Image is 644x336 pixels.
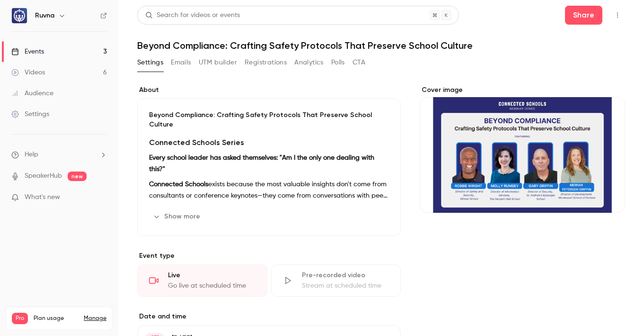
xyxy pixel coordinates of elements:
span: new [68,172,87,181]
a: Manage [84,315,106,322]
label: About [137,85,401,95]
button: Analytics [294,55,324,70]
div: Live [168,271,256,280]
button: Polls [331,55,345,70]
button: CTA [353,55,365,70]
button: Registrations [245,55,287,70]
strong: Every school leader has asked themselves: "Am I the only one dealing with this?" [149,154,374,173]
span: Pro [12,313,28,324]
div: Audience [11,89,53,98]
li: help-dropdown-opener [11,150,107,160]
span: Plan usage [34,315,78,322]
div: Stream at scheduled time [302,281,389,291]
p: Beyond Compliance: Crafting Safety Protocols That Preserve School Culture [149,110,389,129]
p: Event type [137,251,401,261]
div: Pre-recorded video [302,271,389,280]
span: Help [25,150,38,160]
button: Share [565,6,602,25]
div: Pre-recorded videoStream at scheduled time [271,264,401,297]
p: exists because the most valuable insights don't come from consultants or conference keynotes—they... [149,179,389,201]
div: Settings [11,109,49,119]
button: Emails [171,55,191,70]
span: What's new [25,192,60,202]
div: Go live at scheduled time [168,281,256,291]
div: Videos [11,68,45,77]
section: Cover image [420,85,625,213]
h6: Ruvna [35,11,54,20]
button: Settings [137,55,163,70]
iframe: Noticeable Trigger [96,193,107,202]
h1: Beyond Compliance: Crafting Safety Protocols That Preserve School Culture [137,40,625,51]
strong: Connected Schools [149,181,208,188]
strong: Connected Schools Series [149,138,244,147]
div: LiveGo live at scheduled time [137,264,267,297]
div: Events [11,47,44,56]
label: Date and time [137,312,401,321]
img: Ruvna [12,8,27,23]
button: Show more [149,209,206,224]
button: UTM builder [199,55,237,70]
a: SpeakerHub [25,171,62,181]
label: Cover image [420,85,625,95]
div: Search for videos or events [145,10,240,20]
